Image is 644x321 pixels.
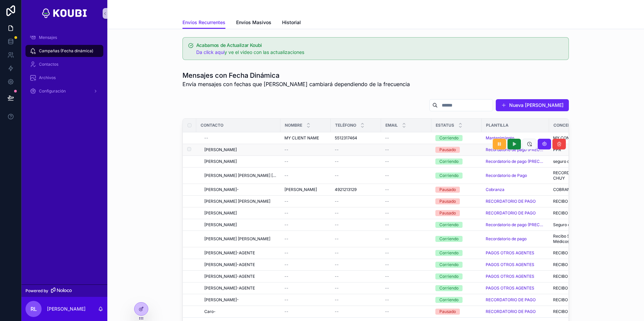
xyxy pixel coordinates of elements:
[236,16,271,30] a: Envíos Masivos
[486,159,545,164] a: Recordatorio de pago (PRECARGADA)
[385,173,389,178] span: --
[486,187,504,192] a: Cobranza
[385,297,389,303] span: --
[439,250,459,256] div: Corriendo
[439,236,459,242] div: Corriendo
[284,222,288,228] span: --
[553,210,599,216] span: RECIBO SUBSECUENTE
[335,285,339,291] span: --
[335,210,339,216] span: --
[385,159,389,164] span: --
[284,147,288,152] span: --
[486,297,536,303] a: RECORDATORIO DE PAGO
[182,80,410,88] span: Envía mensajes con fechas que [PERSON_NAME] cambiará dependiendo de la frecuencia
[486,173,527,178] a: Recordatorio de Pago
[335,135,357,141] span: 5512317464
[439,262,459,268] div: Corriendo
[486,135,514,141] a: Mantenimiento
[335,123,356,128] span: Teléfono
[21,27,107,106] div: scrollable content
[282,19,301,26] span: Historial
[385,309,389,314] span: --
[553,274,599,279] span: RECIBO SUBSECUENTE
[21,284,107,297] a: Powered by
[439,273,459,279] div: Corriendo
[553,123,576,128] span: Concepto
[39,62,58,67] span: Contactos
[284,297,288,303] span: --
[335,262,339,267] span: --
[182,16,225,29] a: Envíos Recurrentes
[204,173,276,178] span: [PERSON_NAME] [PERSON_NAME] [PERSON_NAME]
[204,222,237,228] span: [PERSON_NAME]
[385,187,389,192] span: --
[284,236,288,242] span: --
[39,88,66,94] span: Configuración
[439,210,456,216] div: Pausado
[204,187,239,192] span: [PERSON_NAME]-
[385,199,389,204] span: --
[285,123,302,128] span: Nombre
[439,173,459,179] div: Corriendo
[486,274,534,279] a: PAGOS OTROS AGENTES
[25,45,103,57] a: Campañas (Fecha dinámica)
[553,262,599,267] span: RECIBO SUBSECUENTE
[439,135,459,141] div: Corriendo
[284,210,288,216] span: --
[31,305,37,313] span: RL
[335,309,339,314] span: --
[204,297,239,303] span: [PERSON_NAME]-
[385,222,389,228] span: --
[204,309,216,314] span: Caro-
[553,135,580,141] span: MY CONCEPT
[553,199,599,204] span: RECIBO SUBSECUENTE
[486,285,534,291] a: PAGOS OTROS AGENTES
[282,16,301,30] a: Historial
[41,8,88,19] img: App logo
[436,123,454,128] span: Estatus
[335,236,339,242] span: --
[486,210,536,216] a: RECORDATORIO DE PAGO
[284,262,288,267] span: --
[385,135,389,141] span: --
[439,187,456,193] div: Pausado
[204,199,270,204] span: [PERSON_NAME] [PERSON_NAME]
[25,288,48,294] span: Powered by
[335,222,339,228] span: --
[47,306,86,312] p: [PERSON_NAME]
[25,31,103,44] a: Mensajes
[196,43,563,48] h5: Acabamos de Actualizar Koubi
[25,85,103,97] a: Configuración
[25,58,103,70] a: Contactos
[204,135,208,141] span: --
[486,147,545,152] a: Recordatorio de pago (PRECARGADA)
[335,199,339,204] span: --
[335,173,339,178] span: --
[486,250,534,256] span: PAGOS OTROS AGENTES
[204,250,255,256] span: [PERSON_NAME]-AGENTE
[236,19,271,26] span: Envíos Masivos
[182,19,225,26] span: Envíos Recurrentes
[496,99,569,111] button: Nueva [PERSON_NAME]
[553,147,561,152] span: PPR
[284,250,288,256] span: --
[39,48,93,54] span: Campañas (Fecha dinámica)
[204,236,270,242] span: [PERSON_NAME] [PERSON_NAME]
[284,135,319,141] span: MY CLIENT NAME
[553,250,599,256] span: RECIBO SUBSECUENTE
[486,309,536,314] span: RECORDATORIO DE PAGO
[39,75,56,80] span: Archivos
[335,147,339,152] span: --
[439,285,459,291] div: Corriendo
[335,250,339,256] span: --
[335,159,339,164] span: --
[196,49,224,55] a: Da click aquí
[284,159,288,164] span: --
[196,49,304,55] span: y ve el video con las actualizaciones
